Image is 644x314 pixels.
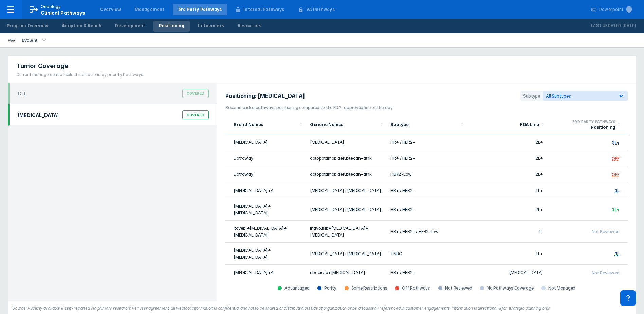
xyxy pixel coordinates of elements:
[324,285,336,291] div: Parity
[62,23,102,29] div: Adoption & Reach
[386,166,467,182] td: HER2-Low
[467,221,547,243] td: 1L
[306,243,386,265] td: [MEDICAL_DATA]+[MEDICAL_DATA]
[599,6,632,13] div: Powerpoint
[232,21,267,32] a: Resources
[467,243,547,265] td: 1L+
[56,21,107,32] a: Adoption & Reach
[16,62,68,70] span: Tumor Coverage
[306,265,386,280] td: ribociclib+[MEDICAL_DATA]
[19,36,40,45] div: Evolent
[178,6,222,13] div: 3rd Party Pathways
[225,166,306,182] td: Datroway
[622,22,636,29] p: [DATE]
[16,72,143,78] div: Current management of select indications by priority Pathways
[7,23,48,29] div: Program Overview
[225,265,306,280] td: [MEDICAL_DATA]+AI
[182,110,209,119] div: Covered
[1,21,54,32] a: Program Overview
[386,265,467,280] td: HR+ / HER2-
[620,290,636,306] div: Contact Support
[386,150,467,166] td: HR+ / HER2-
[467,198,547,221] td: 2L+
[306,198,386,221] td: [MEDICAL_DATA]+[MEDICAL_DATA]
[129,4,170,15] a: Management
[135,6,165,13] div: Management
[592,229,620,234] span: Not Reviewed
[306,221,386,243] td: inavolisib+[MEDICAL_DATA]+[MEDICAL_DATA]
[243,6,284,13] div: Internal Pathways
[306,150,386,166] td: datopotamab deruxtecan-dlnk
[445,285,472,291] div: Not Reviewed
[95,4,127,15] a: Overview
[310,122,378,127] div: Generic Names
[159,23,184,29] div: Positioning
[386,221,467,243] td: HR+ / HER2- / HER2-low
[591,22,622,29] p: Last Updated:
[402,285,430,291] div: Off Pathways
[225,182,306,198] td: [MEDICAL_DATA]+AI
[225,221,306,243] td: Itovebi+[MEDICAL_DATA]+[MEDICAL_DATA]
[612,207,620,212] div: 1L+
[41,4,61,10] p: Oncology
[173,4,227,15] a: 3rd Party Pathways
[306,182,386,198] td: [MEDICAL_DATA]+[MEDICAL_DATA]
[284,285,309,291] div: Advantaged
[546,93,571,99] span: All Subtypes
[18,91,27,97] div: CLL
[551,124,615,130] div: Positioning
[225,150,306,166] td: Datroway
[386,134,467,150] td: HR+ / HER2-
[612,156,620,161] div: OFF
[238,23,261,29] div: Resources
[41,10,85,16] span: Clinical Pathways
[351,285,387,291] div: Some Restrictions
[234,122,298,127] div: Brand Names
[467,150,547,166] td: 2L+
[612,172,620,177] div: OFF
[386,182,467,198] td: HR+ / HER2-
[551,119,615,124] div: 3RD PARTY PATHWAYS
[100,6,121,13] div: Overview
[225,243,306,265] td: [MEDICAL_DATA]+[MEDICAL_DATA]
[471,122,539,127] div: FDA Line
[520,91,543,101] div: Subtype
[390,122,459,127] div: Subtype
[225,198,306,221] td: [MEDICAL_DATA]+[MEDICAL_DATA]
[225,134,306,150] td: [MEDICAL_DATA]
[110,21,150,32] a: Development
[306,134,386,150] td: [MEDICAL_DATA]
[386,243,467,265] td: TNBC
[592,270,620,275] span: Not Reviewed
[8,36,16,45] img: new-century-health
[225,93,309,99] h2: Positioning: [MEDICAL_DATA]
[182,89,209,98] div: Covered
[18,112,59,118] div: [MEDICAL_DATA]
[192,21,229,32] a: Influencers
[467,134,547,150] td: 2L+
[12,305,632,311] figcaption: Source: Publicly available & self-reported via primary research; Per user agreement, all webtool ...
[467,265,547,280] td: [MEDICAL_DATA]
[225,105,628,111] h3: Recommended pathways positioning compared to the FDA-approved line of therapy
[467,166,547,182] td: 2L+
[306,6,335,13] div: VA Pathways
[548,285,575,291] div: Not Managed
[615,251,620,257] div: 1L
[306,166,386,182] td: datopotamab deruxtecan-dlnk
[487,285,533,291] div: No Pathways Coverage
[153,21,190,32] a: Positioning
[467,182,547,198] td: 1L+
[115,23,145,29] div: Development
[612,140,620,145] div: 2L+
[386,198,467,221] td: HR+ / HER2-
[615,188,620,193] div: 1L
[198,23,224,29] div: Influencers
